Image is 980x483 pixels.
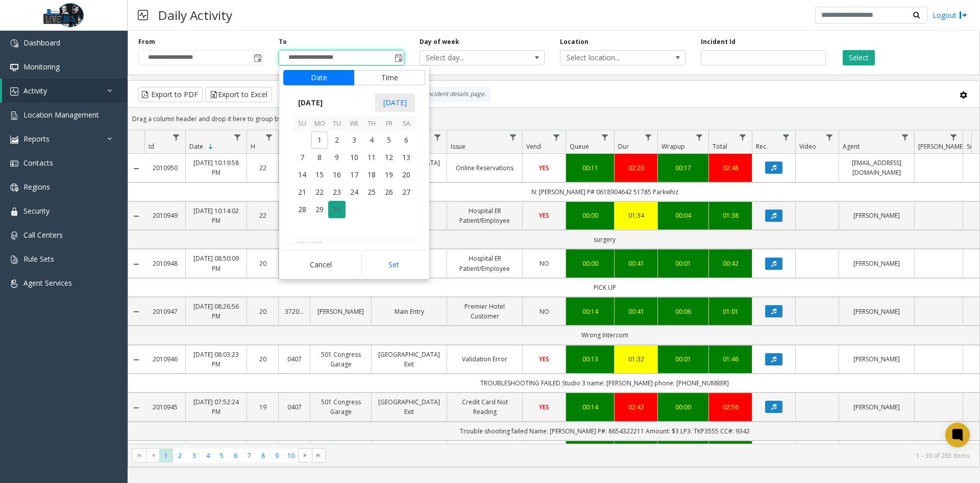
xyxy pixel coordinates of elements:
a: 01:32 [621,354,651,364]
span: [DATE] [375,94,415,112]
a: 02:48 [715,163,746,173]
div: 00:04 [664,211,702,220]
a: [DATE] 08:26:56 PM [192,302,240,321]
a: Logout [933,10,967,20]
span: Dashboard [23,38,60,48]
div: 00:41 [621,307,651,316]
span: 3 [346,131,363,149]
span: Go to the last page [314,451,323,459]
label: Location [560,37,589,47]
td: Monday, September 8, 2025 [311,149,328,166]
span: Rule Sets [23,254,54,264]
a: Main Entry [378,307,440,316]
a: 00:13 [572,354,608,364]
a: Collapse Details [128,356,144,364]
a: NO [529,307,559,316]
span: YES [539,355,549,363]
a: 00:01 [664,259,702,268]
a: 00:42 [715,259,746,268]
a: YES [529,163,559,173]
th: Fr [380,116,398,132]
a: Total Filter Menu [736,130,750,144]
span: Video [799,142,816,151]
a: 00:11 [572,163,608,173]
span: Select day... [420,51,520,65]
span: 5 [380,131,398,149]
span: Agent [843,142,860,151]
a: 20 [253,354,272,364]
button: Time tab [354,70,425,85]
span: H [251,142,255,151]
td: Sunday, September 7, 2025 [293,149,311,166]
span: 1 [311,131,328,149]
a: Collapse Details [128,260,144,268]
a: 20 [253,307,272,316]
img: 'icon' [10,63,18,72]
img: 'icon' [10,183,18,192]
a: 00:06 [664,307,702,316]
span: 23 [328,183,346,201]
span: Vend [526,142,541,151]
span: 26 [380,183,398,201]
span: Page 5 [215,449,229,463]
span: 13 [398,149,415,166]
span: Page 7 [242,449,256,463]
a: Collapse Details [128,212,144,220]
a: 0407 [285,354,304,364]
td: Sunday, September 14, 2025 [293,166,311,183]
a: Date Filter Menu [231,130,244,144]
span: Monitoring [23,62,60,72]
a: Collapse Details [128,308,144,316]
a: Hospital ER Patient/Employee [453,206,516,225]
a: Vend Filter Menu [550,130,563,144]
span: 22 [311,183,328,201]
td: Friday, September 26, 2025 [380,183,398,201]
td: Saturday, September 13, 2025 [398,149,415,166]
a: Validation Error [453,354,516,364]
a: 02:20 [621,163,651,173]
span: 2 [328,131,346,149]
a: [PERSON_NAME] [845,259,908,268]
label: Incident Id [701,37,736,47]
div: 01:46 [715,354,746,364]
span: Page 4 [201,449,215,463]
th: Mo [311,116,328,132]
td: Tuesday, September 16, 2025 [328,166,346,183]
div: 00:00 [572,211,608,220]
th: Sa [398,116,415,132]
span: 29 [311,201,328,218]
div: Data table [128,130,979,444]
a: [GEOGRAPHIC_DATA] Exit [378,350,440,369]
span: Wrapup [661,142,685,151]
span: Agent Services [23,278,72,288]
span: 24 [346,183,363,201]
td: Saturday, September 20, 2025 [398,166,415,183]
a: 02:42 [621,402,651,412]
span: Page 2 [173,449,187,463]
a: [PERSON_NAME] [845,402,908,412]
span: 9 [328,149,346,166]
a: NO [529,259,559,268]
a: 01:01 [715,307,746,316]
span: [DATE] [293,95,327,110]
img: pageIcon [138,3,148,28]
a: Dur Filter Menu [642,130,655,144]
span: 6 [398,131,415,149]
a: Premier Hotel Customer [453,302,516,321]
a: 20 [253,259,272,268]
span: Regions [23,182,50,192]
th: Th [363,116,380,132]
a: [PERSON_NAME] [845,307,908,316]
span: Page 10 [284,449,298,463]
a: Collapse Details [128,165,144,173]
td: Wednesday, September 10, 2025 [346,149,363,166]
span: Select location... [560,51,660,65]
a: [EMAIL_ADDRESS][DOMAIN_NAME] [845,158,908,177]
img: 'icon' [10,232,18,240]
a: 2010950 [151,163,179,173]
span: Toggle popup [252,51,263,65]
